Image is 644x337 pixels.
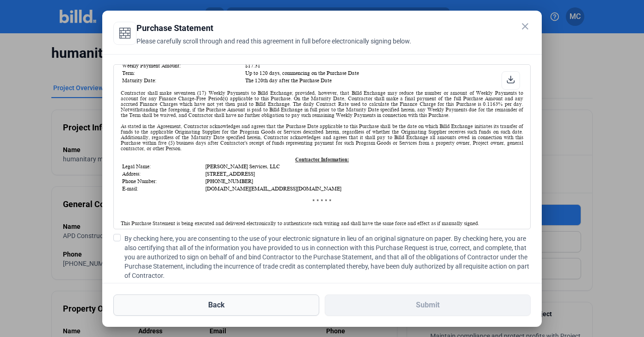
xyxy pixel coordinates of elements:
div: As stated in the Agreement, Contractor acknowledges and agrees that the Purchase Date applicable ... [121,123,523,157]
button: Submit [325,294,531,316]
td: Maturity Date: [122,77,244,84]
td: Phone Number: [122,178,204,184]
td: Weekly Payment Amount: [122,62,244,69]
td: $17.31 [245,62,522,69]
td: [PERSON_NAME] Services, LLC [205,163,522,170]
div: Purchase Statement [113,22,508,35]
mat-icon: close [520,21,531,32]
td: Legal Name: [122,163,204,170]
td: Address: [122,171,204,177]
div: This Purchase Statement is being executed and delivered electronically to authenticate such writi... [121,221,523,226]
div: Please carefully scroll through and read this agreement in full before electronically signing below. [113,37,508,57]
td: Term: [122,70,244,76]
span: [STREET_ADDRESS] [205,171,255,177]
div: Contractor shall make seventeen (17) Weekly Payments to Billd Exchange; provided, however, that B... [121,90,523,118]
td: [DOMAIN_NAME][EMAIL_ADDRESS][DOMAIN_NAME] [205,185,522,192]
span: By checking here, you are consenting to the use of your electronic signature in lieu of an origin... [124,234,531,280]
button: Back [113,294,319,316]
td: Up to 120 days, commencing on the Purchase Date [245,70,522,76]
td: The 120th day after the Purchase Date [245,77,522,84]
u: Contractor Information: [295,157,349,162]
td: [PHONE_NUMBER] [205,178,522,184]
td: E-mail: [122,185,204,192]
